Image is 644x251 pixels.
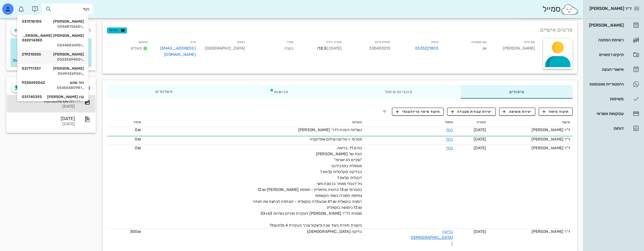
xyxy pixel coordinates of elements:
[155,90,173,94] span: תשלומים
[22,80,45,85] span: 9330692062
[491,145,570,151] div: ד"ר [PERSON_NAME]
[237,40,245,44] small: כתובת
[589,6,632,11] span: ד״ר [PERSON_NAME]
[396,109,440,114] span: תיעוד מיפוי פריודונטלי
[318,46,327,51] strong: 12.5
[523,40,535,44] small: שם פרטי
[588,97,624,101] div: משימות
[15,43,87,55] p: חברים של [PERSON_NAME] אמא [PERSON_NAME]
[107,118,143,127] th: מחיר
[22,100,84,104] div: 0523699439
[11,122,75,127] div: [DATE]
[588,126,624,131] div: דוחות
[474,146,486,150] span: [DATE]
[13,58,23,64] small: [DATE]
[310,137,362,142] span: פנורמי + סריקה וצילום אפליקציה
[586,92,642,106] a: משימות
[317,46,342,51] span: [DATE] ( )
[22,33,84,42] div: [PERSON_NAME] [PERSON_NAME]
[22,80,84,85] div: הוד שמש
[22,95,84,99] div: קרן [PERSON_NAME]
[586,107,642,120] a: עסקאות אשראי
[443,38,491,61] div: און
[250,38,298,61] div: נקבה
[190,40,196,44] small: מייל
[588,38,624,42] div: רשימת המתנה
[588,111,624,116] div: עסקאות אשראי
[143,118,364,127] th: הערות
[11,104,75,109] div: [DATE]
[22,95,42,99] span: 031740293
[586,63,642,76] a: אישורי הגעה
[307,229,362,234] span: בדיקה [DEMOGRAPHIC_DATA]
[221,85,337,99] div: פגישות
[22,66,84,71] div: [PERSON_NAME]
[135,137,141,142] span: 0₪
[22,24,84,29] div: 0544875660
[22,52,84,57] div: [PERSON_NAME]
[22,71,84,76] div: 0549426926
[586,33,642,47] a: רשימת המתנה
[447,108,495,116] button: יצירת עבודת מעבדה
[499,108,535,116] button: יצירת משימה
[474,127,486,132] span: [DATE]
[542,3,579,15] div: סמייל
[337,85,461,99] div: תוכניות טיפול
[471,40,487,44] small: שם משפחה
[488,118,573,127] th: תיעוד
[491,136,570,142] div: ד"ר [PERSON_NAME]
[110,28,124,33] span: תגיות
[22,66,41,71] span: 037717337
[135,146,141,150] span: 0₪
[205,46,245,51] span: [GEOGRAPHIC_DATA]
[588,52,624,57] div: תיקים רפואיים
[474,229,486,234] span: [DATE]
[22,19,42,24] span: 337018105
[588,23,624,27] div: [PERSON_NAME]
[375,40,390,44] small: תעודת זהות
[135,127,141,132] span: 0₪
[461,85,573,99] div: טיפולים
[6,21,96,37] div: הערות
[446,146,453,150] a: כללי
[451,109,492,114] span: יצירת עבודת מעבדה
[326,40,342,44] small: תאריך לידה
[364,118,455,127] th: טיפול
[586,122,642,135] a: דוחות
[588,67,624,72] div: אישורי הגעה
[446,127,453,132] a: כללי
[252,146,362,228] span: בת 11.6, בריאה. הבת של [PERSON_NAME] "שיניים לא ישרות" מטופלת במכבידנט בבדיקה סקלטלית קלאס 1 דנטל...
[131,46,142,51] span: פעילים
[503,109,532,114] span: יצירת משימה
[560,4,579,15] img: SmileCloud logo
[539,108,573,116] button: תיעוד טיפול
[369,46,390,51] span: 330403213
[431,40,439,44] small: טלפון
[22,86,84,90] div: 0545558098
[543,109,569,114] span: תיעוד טיפול
[11,116,75,121] div: [DATE]
[586,48,642,61] a: תיקים רפואיים
[22,52,41,57] span: 219215555
[22,43,84,48] div: 0544883495
[474,137,486,142] span: [DATE]
[491,229,570,235] div: ד"ר [PERSON_NAME]
[491,38,539,61] div: [PERSON_NAME]
[107,27,127,33] button: תגיות
[540,25,573,34] span: פרטים אישיים
[17,5,20,8] span: תג
[11,98,75,104] div: Romexis 84177
[411,229,453,246] a: בדיקה [DEMOGRAPHIC_DATA]
[130,229,141,234] span: 300₪
[586,18,642,32] a: [PERSON_NAME]
[392,108,444,116] button: תיעוד מיפוי פריודונטלי
[22,38,42,42] span: 332014380
[588,82,624,86] div: היסטוריית וואטסאפ
[586,77,642,91] a: היסטוריית וואטסאפ
[138,40,148,44] small: סטטוס
[455,118,488,127] th: תאריך
[298,127,362,132] span: נשלחה הפניה לדר' [PERSON_NAME]
[491,127,570,133] div: ד"ר [PERSON_NAME]
[446,137,453,142] a: כללי
[415,45,438,52] a: 0535221803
